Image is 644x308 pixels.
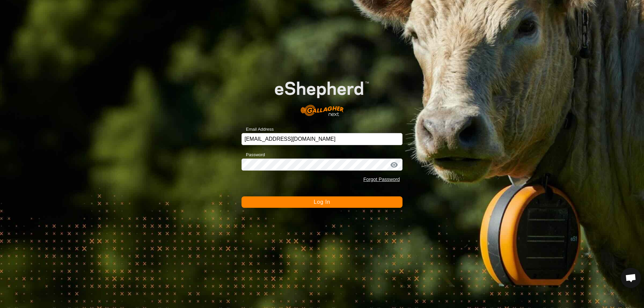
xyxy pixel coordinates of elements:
div: Open chat [621,268,641,288]
input: Email Address [241,133,402,145]
button: Log In [241,196,402,208]
label: Password [241,151,265,158]
a: Forgot Password [363,177,400,182]
span: Log In [314,199,330,205]
label: Email Address [241,126,274,133]
img: E-shepherd Logo [258,68,386,123]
